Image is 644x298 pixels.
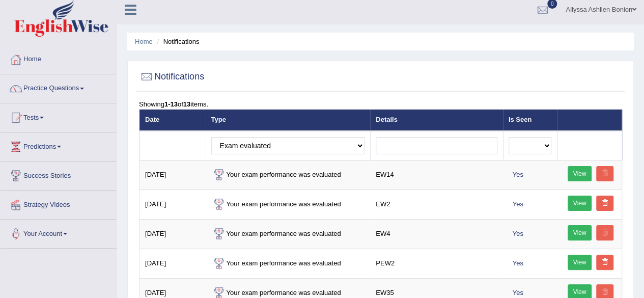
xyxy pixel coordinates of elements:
a: Your Account [1,220,117,245]
a: Date [145,116,159,123]
a: View [568,196,592,211]
a: Home [1,45,117,71]
td: Your exam performance was evaluated [206,160,371,189]
a: Is Seen [509,116,532,123]
td: EW4 [370,219,503,249]
a: Practice Questions [1,74,117,100]
a: Home [135,38,153,45]
h2: Notifications [139,69,204,85]
a: View [568,255,592,270]
td: PEW2 [370,249,503,278]
a: Predictions [1,132,117,158]
td: [DATE] [139,249,206,278]
td: Your exam performance was evaluated [206,189,371,219]
a: Details [376,116,398,123]
div: Showing of items. [139,99,622,109]
td: EW14 [370,160,503,189]
a: Delete [596,166,613,181]
a: View [568,166,592,181]
a: Delete [596,196,613,211]
td: Your exam performance was evaluated [206,249,371,278]
a: Strategy Videos [1,191,117,216]
span: Yes [509,258,527,268]
a: Success Stories [1,161,117,187]
a: Type [211,116,226,123]
td: [DATE] [139,160,206,189]
li: Notifications [154,37,199,46]
span: Yes [509,169,527,180]
b: 1-13 [164,100,178,108]
a: Tests [1,103,117,129]
td: [DATE] [139,219,206,249]
a: Delete [596,225,613,240]
td: [DATE] [139,189,206,219]
a: Delete [596,255,613,270]
b: 13 [183,100,190,108]
span: Yes [509,199,527,209]
td: EW2 [370,189,503,219]
span: Yes [509,228,527,239]
td: Your exam performance was evaluated [206,219,371,249]
span: Yes [509,287,527,298]
a: View [568,225,592,240]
